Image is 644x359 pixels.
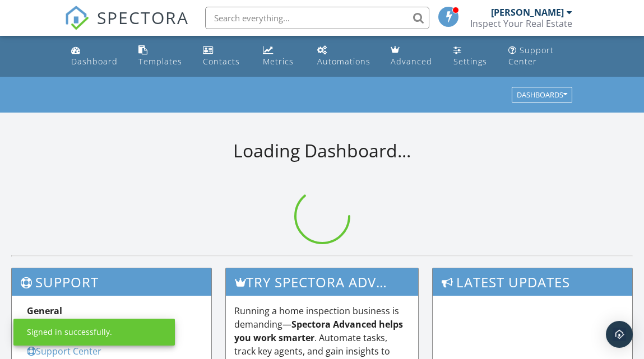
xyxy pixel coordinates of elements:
div: Inspect Your Real Estate [470,18,572,29]
span: SPECTORA [97,6,189,29]
a: Contacts [198,40,249,72]
a: Advanced [386,40,439,72]
a: Dashboard [67,40,125,72]
strong: General [27,305,62,317]
div: Dashboards [517,91,567,99]
div: Automations [317,56,370,67]
a: Templates [134,40,189,72]
a: Support Center [27,345,101,357]
div: Advanced [391,56,432,67]
img: The Best Home Inspection Software - Spectora [64,6,89,30]
h3: Support [12,268,211,296]
div: [PERSON_NAME] [491,7,564,18]
a: Automations (Basic) [313,40,377,72]
div: Support Center [508,45,554,67]
div: Settings [453,56,487,67]
strong: Spectora Advanced helps you work smarter [234,318,403,344]
a: Settings [449,40,495,72]
div: Signed in successfully. [27,327,112,338]
h3: Latest Updates [433,268,632,296]
a: SPECTORA [64,15,189,39]
div: Metrics [263,56,294,67]
button: Dashboards [512,87,572,103]
h3: Try spectora advanced [DATE] [226,268,419,296]
input: Search everything... [205,7,429,29]
div: Open Intercom Messenger [606,321,633,348]
a: Metrics [258,40,304,72]
div: Contacts [203,56,240,67]
a: Support Center [504,40,577,72]
div: Dashboard [71,56,118,67]
div: Templates [138,56,182,67]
